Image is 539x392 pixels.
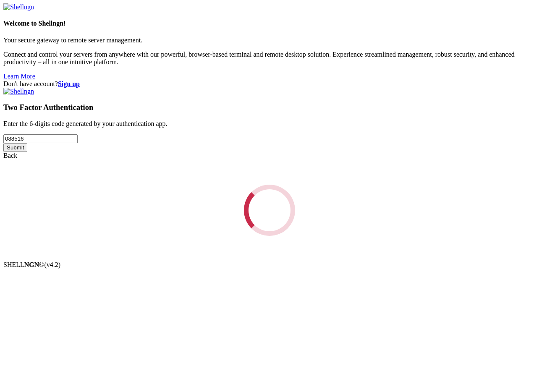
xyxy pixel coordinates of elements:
[3,73,35,80] a: Learn More
[44,261,61,268] span: 4.2.0
[58,80,80,87] a: Sign up
[3,37,536,44] p: Your secure gateway to remote server management.
[24,261,39,268] b: NGN
[3,88,34,95] img: Shellngn
[3,134,78,143] input: Two factor code
[3,120,536,128] p: Enter the 6-digits code generated by your authentication app.
[3,51,536,66] p: Connect and control your servers from anywhere with our powerful, browser-based terminal and remo...
[3,80,536,88] div: Don't have account?
[3,103,536,112] h3: Two Factor Authentication
[3,152,17,159] a: Back
[3,143,27,152] input: Submit
[3,261,60,268] span: SHELL ©
[3,20,536,27] h4: Welcome to Shellngn!
[241,182,297,238] div: Loading...
[3,3,34,11] img: Shellngn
